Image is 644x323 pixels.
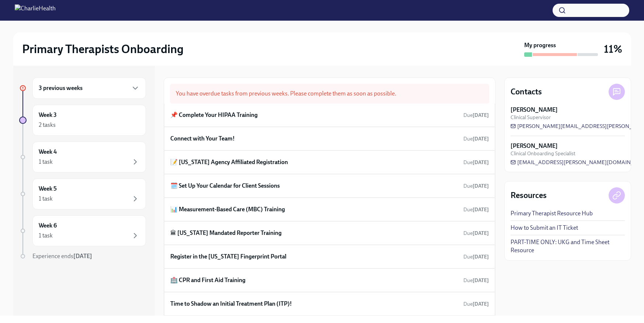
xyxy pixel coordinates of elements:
h6: 3 previous weeks [39,84,83,92]
span: Clinical Supervisor [511,114,551,121]
span: August 20th, 2025 09:00 [463,206,489,213]
h6: Week 6 [39,222,57,230]
a: Primary Therapist Resource Hub [511,209,593,218]
span: Experience ends [32,253,92,260]
h6: Register in the [US_STATE] Fingerprint Portal [170,253,286,261]
h2: Primary Therapists Onboarding [22,42,184,56]
a: How to Submit an IT Ticket [511,224,578,232]
h6: Time to Shadow an Initial Treatment Plan (ITP)! [170,300,292,308]
span: Due [463,159,489,166]
span: August 18th, 2025 09:00 [463,159,489,166]
a: Week 41 task [19,142,146,173]
strong: [PERSON_NAME] [511,142,558,150]
div: You have overdue tasks from previous weeks. Please complete them as soon as possible. [170,84,489,104]
h6: 📌 Complete Your HIPAA Training [170,111,258,119]
strong: [PERSON_NAME] [511,106,558,114]
span: August 20th, 2025 09:00 [463,183,489,190]
strong: [DATE] [473,112,489,118]
h4: Contacts [511,86,542,97]
span: Due [463,112,489,118]
strong: [DATE] [473,254,489,260]
h6: 🏛 [US_STATE] Mandated Reporter Training [170,229,282,237]
strong: My progress [524,41,556,49]
span: Due [463,136,489,142]
h6: Connect with Your Team! [170,135,235,143]
a: 📌 Complete Your HIPAA TrainingDue[DATE] [170,110,489,121]
h6: 🏥 CPR and First Aid Training [170,276,246,284]
span: August 23rd, 2025 09:00 [463,277,489,284]
a: 📝 [US_STATE] Agency Affiliated RegistrationDue[DATE] [170,157,489,168]
strong: [DATE] [73,253,92,260]
a: PART-TIME ONLY: UKG and Time Sheet Resource [511,238,625,254]
strong: [DATE] [473,301,489,307]
strong: [DATE] [473,230,489,236]
span: August 15th, 2025 09:00 [463,135,489,142]
a: Week 32 tasks [19,105,146,136]
strong: [DATE] [473,183,489,189]
div: 1 task [39,158,53,166]
a: 🏛 [US_STATE] Mandated Reporter TrainingDue[DATE] [170,228,489,239]
a: 🗓️ Set Up Your Calendar for Client SessionsDue[DATE] [170,180,489,191]
strong: [DATE] [473,159,489,166]
span: Due [463,301,489,307]
a: Week 51 task [19,178,146,209]
a: 🏥 CPR and First Aid TrainingDue[DATE] [170,275,489,286]
a: Connect with Your Team!Due[DATE] [170,133,489,144]
h6: Week 4 [39,148,57,156]
h4: Resources [511,190,547,201]
h6: Week 5 [39,185,57,193]
span: Clinical Onboarding Specialist [511,150,575,157]
span: Due [463,277,489,284]
a: Register in the [US_STATE] Fingerprint PortalDue[DATE] [170,251,489,262]
span: August 23rd, 2025 09:00 [463,253,489,260]
span: Due [463,230,489,236]
a: Time to Shadow an Initial Treatment Plan (ITP)!Due[DATE] [170,298,489,309]
div: 1 task [39,232,53,240]
span: Due [463,206,489,213]
span: Due [463,183,489,189]
div: 2 tasks [39,121,56,129]
img: CharlieHealth [15,4,56,16]
div: 3 previous weeks [32,77,146,99]
span: August 22nd, 2025 09:00 [463,230,489,237]
div: 1 task [39,195,53,203]
span: August 23rd, 2025 09:00 [463,301,489,308]
strong: [DATE] [473,136,489,142]
span: August 13th, 2025 09:00 [463,112,489,119]
h6: Week 3 [39,111,57,119]
a: 📊 Measurement-Based Care (MBC) TrainingDue[DATE] [170,204,489,215]
strong: [DATE] [473,277,489,284]
h6: 🗓️ Set Up Your Calendar for Client Sessions [170,182,280,190]
a: Week 61 task [19,215,146,246]
h6: 📝 [US_STATE] Agency Affiliated Registration [170,158,288,166]
h6: 📊 Measurement-Based Care (MBC) Training [170,205,285,213]
strong: [DATE] [473,206,489,213]
h3: 11% [604,42,622,56]
span: Due [463,254,489,260]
